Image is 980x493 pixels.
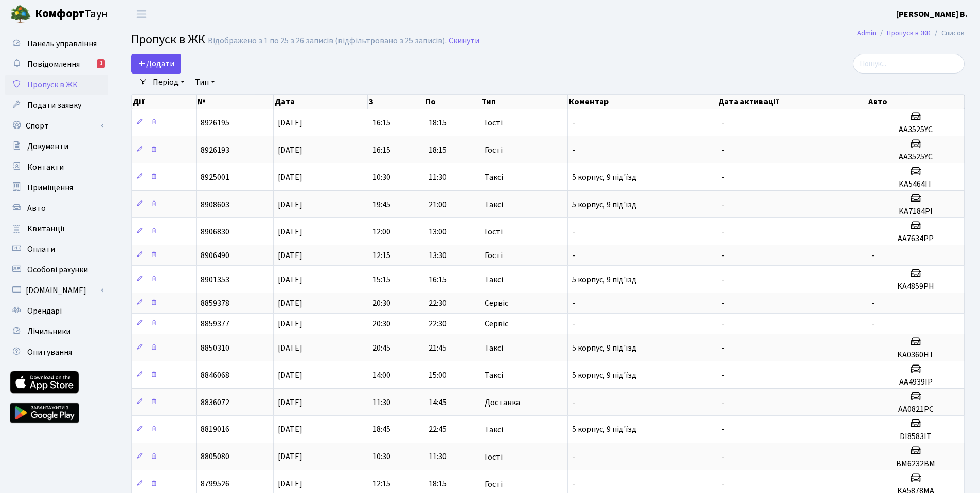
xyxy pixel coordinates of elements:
a: Тип [191,74,219,91]
span: 11:30 [372,397,390,408]
span: 8925001 [201,172,229,183]
span: Таун [35,6,108,23]
span: Пропуск в ЖК [131,30,205,48]
button: Переключити навігацію [129,6,154,23]
span: Доставка [485,398,520,407]
span: [DATE] [278,226,302,238]
a: Контакти [5,157,108,177]
span: Гості [485,119,503,127]
span: - [721,274,724,285]
a: Оплати [5,239,108,260]
span: 5 корпус, 9 під'їзд [572,199,636,210]
span: - [721,172,724,183]
span: - [572,318,575,330]
div: 1 [97,59,105,68]
th: Тип [480,95,568,109]
span: 16:15 [372,117,390,129]
a: Приміщення [5,177,108,198]
span: - [721,318,724,330]
a: Орендарі [5,301,108,321]
span: Гості [485,228,503,236]
span: Гості [485,146,503,154]
div: Відображено з 1 по 25 з 26 записів (відфільтровано з 25 записів). [208,36,447,46]
span: Гості [485,480,503,488]
span: [DATE] [278,144,302,156]
span: Пропуск в ЖК [27,79,78,90]
span: 13:00 [429,226,447,238]
span: - [572,117,575,129]
span: Подати заявку [27,100,81,111]
li: Список [931,28,965,39]
span: - [721,117,724,129]
span: - [871,318,875,330]
span: - [721,199,724,210]
span: - [871,298,875,309]
a: Пропуск в ЖК [5,75,108,95]
span: 10:30 [372,451,390,463]
span: 8901353 [201,274,229,285]
span: 5 корпус, 9 під'їзд [572,172,636,183]
span: 16:15 [429,274,447,285]
span: 18:45 [372,424,390,435]
span: 8906490 [201,250,229,261]
span: 20:45 [372,342,390,354]
nav: breadcrumb [842,23,980,44]
span: 21:00 [429,199,447,210]
span: Документи [27,141,68,152]
span: 8906830 [201,226,229,238]
span: 22:30 [429,298,447,309]
span: 8799526 [201,479,229,490]
a: Документи [5,136,108,157]
span: 20:30 [372,298,390,309]
span: 12:15 [372,479,390,490]
span: 8805080 [201,451,229,463]
span: Гості [485,453,503,461]
span: Сервіс [485,320,508,328]
a: Подати заявку [5,95,108,116]
span: 8836072 [201,397,229,408]
span: [DATE] [278,479,302,490]
span: 19:45 [372,199,390,210]
span: Таксі [485,371,503,379]
a: Спорт [5,116,108,136]
input: Пошук... [853,54,965,74]
span: - [721,479,724,490]
span: - [572,451,575,463]
img: logo.png [10,4,31,25]
span: [DATE] [278,451,302,463]
span: 21:45 [429,342,447,354]
span: 5 корпус, 9 під'їзд [572,342,636,354]
span: [DATE] [278,199,302,210]
span: 8846068 [201,370,229,381]
span: Таксі [485,173,503,181]
span: - [572,397,575,408]
span: [DATE] [278,117,302,129]
span: - [572,144,575,156]
span: 20:30 [372,318,390,330]
h5: AA7634PP [871,234,960,244]
span: - [572,250,575,261]
h5: AA4939IP [871,377,960,387]
span: - [572,298,575,309]
span: Таксі [485,276,503,284]
span: - [721,250,724,261]
a: Особові рахунки [5,260,108,280]
span: 8850310 [201,342,229,354]
span: Панель управління [27,38,97,49]
span: - [572,479,575,490]
h5: KA7184PI [871,207,960,216]
th: № [197,95,274,109]
span: 18:15 [429,117,447,129]
span: Опитування [27,346,72,358]
span: 8908603 [201,199,229,210]
a: [DOMAIN_NAME] [5,280,108,301]
h5: DI8583IT [871,432,960,442]
span: 11:30 [429,172,447,183]
span: 8859378 [201,298,229,309]
span: - [721,397,724,408]
span: 5 корпус, 9 під'їзд [572,370,636,381]
a: Опитування [5,342,108,362]
span: 10:30 [372,172,390,183]
h5: KA0360HT [871,350,960,360]
th: По [424,95,480,109]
